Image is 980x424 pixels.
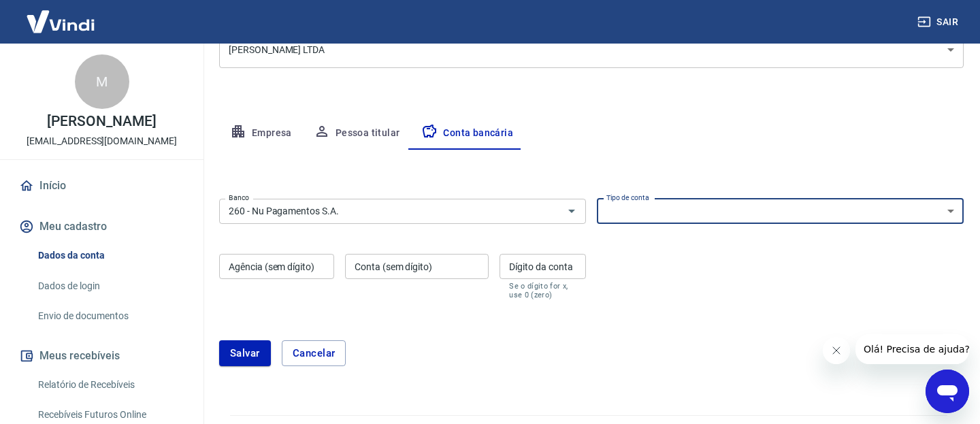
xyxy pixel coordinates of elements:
[410,117,524,150] button: Conta bancária
[33,371,187,399] a: Relatório de Recebíveis
[509,282,576,299] p: Se o dígito for x, use 0 (zero)
[926,370,969,413] iframe: Botão para abrir a janela de mensagens
[16,171,187,201] a: Início
[915,10,964,35] button: Sair
[16,1,105,42] img: Vindi
[562,201,581,221] button: Abrir
[219,340,271,366] button: Salvar
[219,117,303,150] button: Empresa
[47,114,156,129] p: [PERSON_NAME]
[282,340,346,366] button: Cancelar
[75,54,129,109] div: M
[16,341,187,371] button: Meus recebíveis
[33,242,187,270] a: Dados da conta
[33,272,187,300] a: Dados de login
[33,302,187,330] a: Envio de documentos
[606,193,649,203] label: Tipo de conta
[8,10,114,20] span: Olá! Precisa de ajuda?
[27,134,177,148] p: [EMAIL_ADDRESS][DOMAIN_NAME]
[219,32,964,68] div: [PERSON_NAME] LTDA
[16,212,187,242] button: Meu cadastro
[823,337,850,364] iframe: Fechar mensagem
[303,117,411,150] button: Pessoa titular
[229,193,249,203] label: Banco
[855,334,969,364] iframe: Mensagem da empresa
